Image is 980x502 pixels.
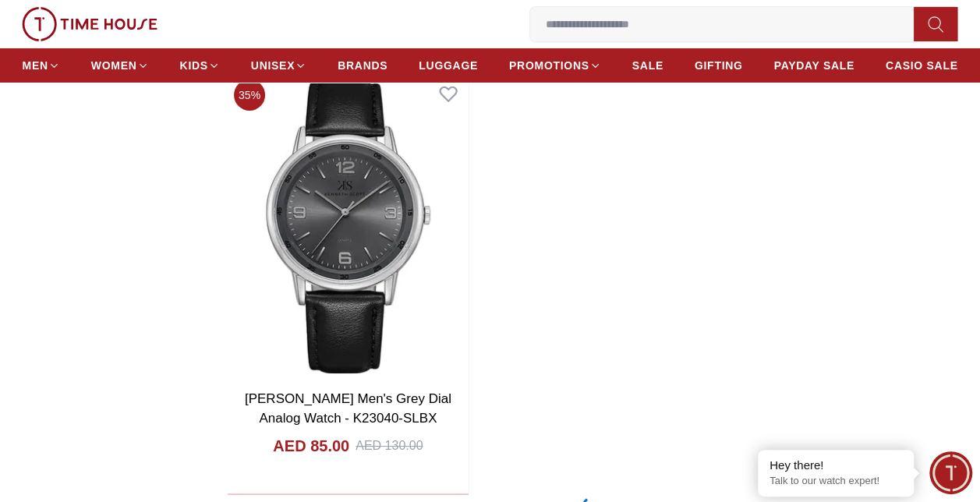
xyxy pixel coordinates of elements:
[273,435,349,457] h4: AED 85.00
[228,73,469,380] img: Kenneth Scott Men's Grey Dial Analog Watch - K23040-SLBX
[251,58,295,73] span: UNISEX
[419,51,478,80] a: LUGGAGE
[632,58,663,73] span: SALE
[22,7,157,41] img: ...
[886,51,958,80] a: CASIO SALE
[886,58,958,73] span: CASIO SALE
[695,51,743,80] a: GIFTING
[91,51,149,80] a: WOMEN
[695,58,743,73] span: GIFTING
[356,437,423,455] div: AED 130.00
[338,51,387,80] a: BRANDS
[769,458,902,473] div: Hey there!
[632,51,663,80] a: SALE
[338,58,387,73] span: BRANDS
[234,80,265,111] span: 35 %
[509,51,601,80] a: PROMOTIONS
[929,451,972,494] div: Chat Widget
[180,58,208,73] span: KIDS
[419,58,478,73] span: LUGGAGE
[509,58,589,73] span: PROMOTIONS
[769,475,902,488] p: Talk to our watch expert!
[773,58,854,73] span: PAYDAY SALE
[245,391,451,426] a: [PERSON_NAME] Men's Grey Dial Analog Watch - K23040-SLBX
[180,51,220,80] a: KIDS
[23,58,48,73] span: MEN
[91,58,137,73] span: WOMEN
[773,51,854,80] a: PAYDAY SALE
[251,51,306,80] a: UNISEX
[23,51,60,80] a: MEN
